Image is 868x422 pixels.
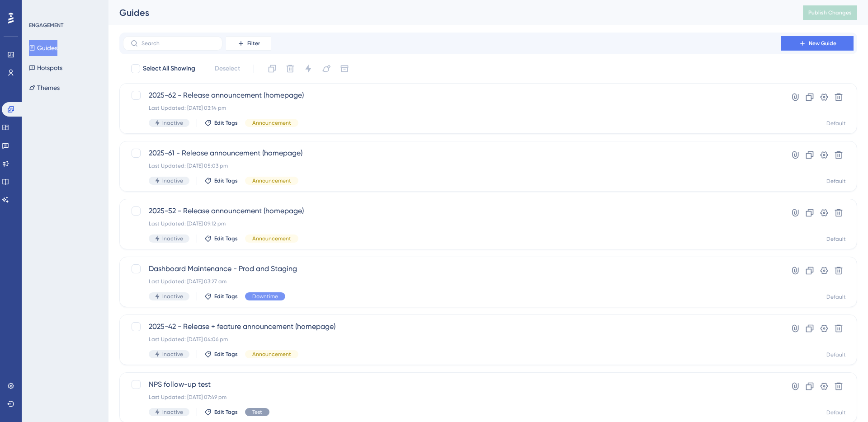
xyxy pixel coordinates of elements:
[826,120,846,127] div: Default
[252,351,291,358] span: Announcement
[142,40,215,47] input: Search
[207,61,248,77] button: Deselect
[119,6,780,19] div: Guides
[149,263,755,274] span: Dashboard Maintenance - Prod and Staging
[162,293,183,300] span: Inactive
[162,351,183,358] span: Inactive
[162,235,183,242] span: Inactive
[204,293,238,300] button: Edit Tags
[149,104,755,112] div: Last Updated: [DATE] 03:14 pm
[204,119,238,127] button: Edit Tags
[29,40,57,56] button: Guides
[808,9,852,16] span: Publish Changes
[149,379,755,390] span: NPS follow-up test
[826,293,846,300] div: Default
[162,177,183,184] span: Inactive
[149,148,755,159] span: 2025-61 - Release announcement (homepage)
[826,178,846,185] div: Default
[214,293,238,300] span: Edit Tags
[247,40,260,47] span: Filter
[214,351,238,358] span: Edit Tags
[214,408,238,416] span: Edit Tags
[214,119,238,127] span: Edit Tags
[809,40,836,47] span: New Guide
[143,63,195,74] span: Select All Showing
[826,409,846,416] div: Default
[252,235,291,242] span: Announcement
[149,162,755,169] div: Last Updated: [DATE] 05:03 pm
[29,22,63,29] div: ENGAGEMENT
[149,336,755,343] div: Last Updated: [DATE] 04:06 pm
[826,235,846,243] div: Default
[252,408,262,416] span: Test
[29,80,60,96] button: Themes
[803,5,857,20] button: Publish Changes
[204,408,238,416] button: Edit Tags
[781,36,854,51] button: New Guide
[149,90,755,101] span: 2025-62 - Release announcement (homepage)
[162,119,183,127] span: Inactive
[214,177,238,184] span: Edit Tags
[215,63,240,74] span: Deselect
[204,235,238,242] button: Edit Tags
[29,60,62,76] button: Hotspots
[149,278,755,285] div: Last Updated: [DATE] 03:27 am
[204,351,238,358] button: Edit Tags
[252,119,291,127] span: Announcement
[226,36,271,51] button: Filter
[149,220,755,227] div: Last Updated: [DATE] 09:12 pm
[826,351,846,358] div: Default
[149,394,755,401] div: Last Updated: [DATE] 07:49 pm
[162,408,183,416] span: Inactive
[214,235,238,242] span: Edit Tags
[204,177,238,184] button: Edit Tags
[149,206,755,216] span: 2025-52 - Release announcement (homepage)
[149,321,755,332] span: 2025-42 - Release + feature announcement (homepage)
[252,177,291,184] span: Announcement
[252,293,278,300] span: Downtime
